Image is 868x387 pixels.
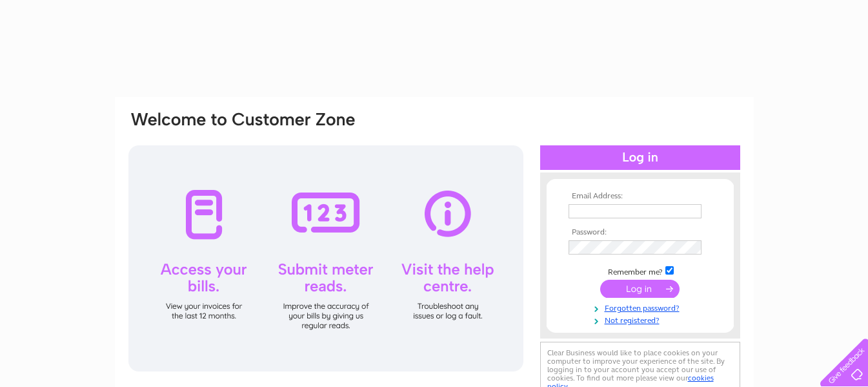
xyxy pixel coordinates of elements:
[569,301,715,313] a: Forgotten password?
[600,280,680,298] input: Submit
[565,192,715,201] th: Email Address:
[565,264,715,277] td: Remember me?
[565,228,715,237] th: Password:
[569,313,715,326] a: Not registered?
